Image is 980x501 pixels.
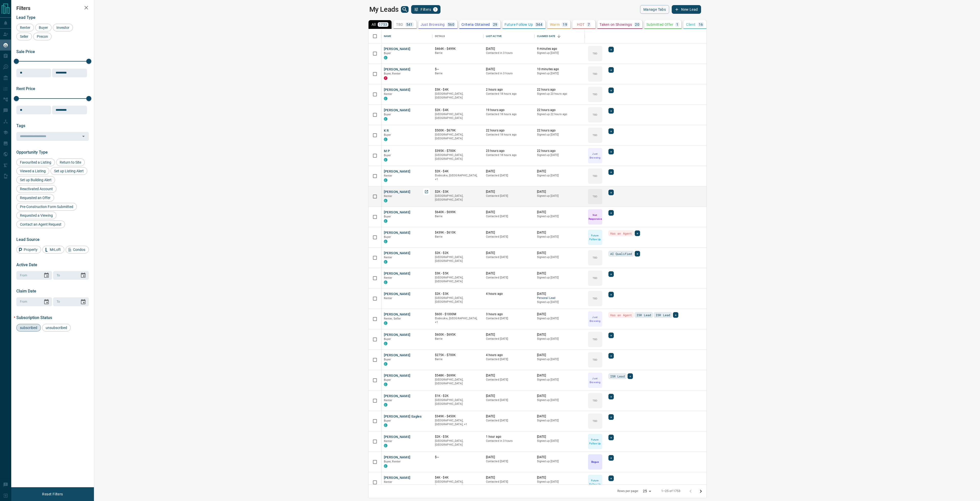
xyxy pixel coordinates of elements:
[486,174,532,178] p: Contacted [DATE]
[593,194,597,198] p: TBD
[42,324,71,332] div: unsubscribed
[16,212,56,219] div: Requested a Viewing
[486,292,532,296] p: 4 hours ago
[610,149,612,154] span: +
[41,297,52,307] button: Choose date
[42,246,64,253] div: MrLoft
[53,24,73,31] div: Investor
[537,92,583,96] p: Signed up 23 hours ago
[610,47,612,52] span: +
[384,128,389,133] button: K R
[384,178,387,182] div: condos.ca
[384,138,387,141] div: condos.ca
[608,333,614,338] div: +
[384,235,391,239] span: Buyer
[384,56,387,59] div: condos.ca
[589,213,602,221] p: Not Responsive
[384,353,411,358] button: [PERSON_NAME]
[435,51,481,55] p: Barrie
[486,276,532,280] p: Contacted [DATE]
[379,23,387,26] p: 1753
[384,154,391,157] span: Buyer
[384,194,393,198] span: Renter
[537,194,583,198] p: Signed up [DATE]
[610,414,612,420] span: +
[610,67,612,72] span: +
[636,251,638,256] span: +
[384,117,387,121] div: condos.ca
[593,276,597,280] p: TBD
[593,256,597,260] p: TBD
[384,149,390,154] button: M P
[411,5,440,14] button: Filters1
[588,23,590,26] p: 7
[610,190,612,195] span: +
[435,153,481,161] p: [GEOGRAPHIC_DATA], [GEOGRAPHIC_DATA]
[384,133,391,137] span: Buyer
[610,231,632,236] span: Has an Agent
[593,133,597,137] p: TBD
[16,158,55,166] div: Favourited a Listing
[18,222,63,226] span: Contact an Agent Request
[384,317,401,320] span: Renter, Seller
[39,490,66,498] button: Reset Filters
[35,34,50,39] span: Precon
[537,112,583,116] p: Signed up 22 hours ago
[384,455,411,460] button: [PERSON_NAME]
[18,178,53,182] span: Set up Building Alert
[37,26,50,30] span: Buyer
[384,312,411,317] button: [PERSON_NAME]
[56,158,85,166] div: Return to Site
[372,23,376,26] p: All
[589,152,602,160] p: Just Browsing
[537,71,583,76] p: Signed up [DATE]
[577,23,584,26] p: HOT
[675,312,677,317] span: +
[78,297,88,307] button: Choose date
[635,251,640,256] div: +
[635,230,640,236] div: +
[18,160,53,164] span: Favourited a Listing
[435,174,481,181] p: Toronto
[610,353,612,358] span: +
[16,203,77,211] div: Pre-Construction Form Submitted
[71,248,87,252] span: Condos
[537,190,583,194] p: [DATE]
[641,487,653,495] div: 25
[589,315,602,323] p: Just Browsing
[384,47,411,52] button: [PERSON_NAME]
[384,52,391,55] span: Buyer
[537,296,583,300] span: Personal Lead
[384,271,411,276] button: [PERSON_NAME]
[610,251,632,256] span: AI Qualified
[384,280,387,284] div: condos.ca
[563,23,567,26] p: 19
[435,169,481,174] p: $2K - $4K
[16,123,25,128] span: Tags
[78,270,88,280] button: Choose date
[435,67,481,71] p: $---
[646,23,673,26] p: Submitted Offer
[48,248,63,252] span: MrLoft
[435,71,481,76] p: Barrie
[384,337,391,341] span: Buyer
[699,23,703,26] p: 16
[537,337,583,341] p: Signed up [DATE]
[435,333,481,337] p: $600K - $695K
[384,108,411,113] button: [PERSON_NAME]
[369,5,399,14] h1: My Leads
[608,210,614,216] div: +
[486,112,532,116] p: Contacted 18 hours ago
[384,435,411,439] button: [PERSON_NAME]
[486,67,532,71] p: [DATE]
[51,167,87,175] div: Set up Listing Alert
[486,169,532,174] p: [DATE]
[384,256,393,259] span: Renter
[435,128,481,133] p: $500K - $679K
[80,133,87,140] button: Open
[486,190,532,194] p: [DATE]
[18,26,32,30] span: Renter
[384,199,387,202] div: condos.ca
[593,92,597,96] p: TBD
[537,133,583,137] p: Signed up [DATE]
